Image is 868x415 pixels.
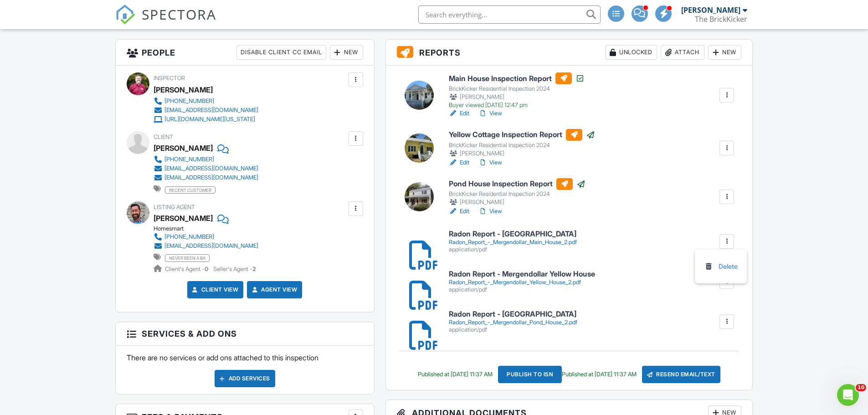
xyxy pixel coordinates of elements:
[154,115,258,124] a: [URL][DOMAIN_NAME][US_STATE]
[449,239,577,246] div: Radon_Report_-_Mergendollar_Main_House_2.pdf
[164,242,258,250] div: [EMAIL_ADDRESS][DOMAIN_NAME]
[498,366,562,383] div: Publish to ISN
[449,230,577,253] a: Radon Report - [GEOGRAPHIC_DATA] Radon_Report_-_Mergendollar_Main_House_2.pdf application/pdf
[449,270,595,278] h6: Radon Report - Mergendollar Yellow House
[154,133,173,140] span: Client
[449,142,595,149] div: BrickKicker Residential Inspection 2024
[116,346,374,394] div: There are no services or add ons attached to this inspection
[449,178,586,207] a: Pond House Inspection Report BrickKicker Residential Inspection 2024 [PERSON_NAME]
[449,198,586,207] div: [PERSON_NAME]
[115,5,135,25] img: The Best Home Inspection Software - Spectora
[142,5,216,24] span: SPECTORA
[386,40,753,66] h3: Reports
[449,319,577,326] div: Radon_Report_-_Mergendollar_Pond_House_2.pdf
[449,129,595,158] a: Yellow Cottage Inspection Report BrickKicker Residential Inspection 2024 [PERSON_NAME]
[478,109,502,118] a: View
[165,186,216,194] span: recent customer
[449,286,595,293] div: application/pdf
[154,141,213,155] div: [PERSON_NAME]
[154,241,258,251] a: [EMAIL_ADDRESS][DOMAIN_NAME]
[449,85,585,92] div: BrickKicker Residential Inspection 2024
[704,261,738,272] a: Delete
[708,45,741,60] div: New
[154,164,258,173] a: [EMAIL_ADDRESS][DOMAIN_NAME]
[449,109,469,118] a: Edit
[164,174,258,181] div: [EMAIL_ADDRESS][DOMAIN_NAME]
[449,92,585,102] div: [PERSON_NAME]
[642,366,720,383] div: Resend Email/Text
[116,322,374,346] h3: Services & Add ons
[695,15,747,24] div: The BrickKicker
[449,246,577,253] div: application/pdf
[449,178,586,190] h6: Pond House Inspection Report
[449,230,577,238] h6: Radon Report - [GEOGRAPHIC_DATA]
[116,40,374,66] h3: People
[449,149,595,158] div: [PERSON_NAME]
[856,384,866,391] span: 10
[449,270,595,293] a: Radon Report - Mergendollar Yellow House Radon_Report_-_Mergendollar_Yellow_House_2.pdf applicati...
[154,232,258,241] a: [PHONE_NUMBER]
[449,129,595,141] h6: Yellow Cottage Inspection Report
[250,285,297,294] a: Agent View
[154,97,258,106] a: [PHONE_NUMBER]
[154,204,195,210] span: Listing Agent
[164,97,214,105] div: [PHONE_NUMBER]
[449,190,586,198] div: BrickKicker Residential Inspection 2024
[562,371,637,378] div: Published at [DATE] 11:37 AM
[154,211,213,225] div: [PERSON_NAME]
[330,45,363,60] div: New
[164,156,214,163] div: [PHONE_NUMBER]
[190,285,239,294] a: Client View
[418,371,493,378] div: Published at [DATE] 11:37 AM
[164,165,258,172] div: [EMAIL_ADDRESS][DOMAIN_NAME]
[213,266,256,272] span: Seller's Agent -
[165,266,210,272] span: Client's Agent -
[154,173,258,182] a: [EMAIL_ADDRESS][DOMAIN_NAME]
[165,254,210,261] span: never been a ba
[252,266,256,272] strong: 2
[449,72,585,109] a: Main House Inspection Report BrickKicker Residential Inspection 2024 [PERSON_NAME] Buyer viewed [...
[154,75,185,82] span: Inspector
[449,279,595,286] div: Radon_Report_-_Mergendollar_Yellow_House_2.pdf
[478,158,502,167] a: View
[661,45,704,60] div: Attach
[164,107,258,114] div: [EMAIL_ADDRESS][DOMAIN_NAME]
[154,83,213,97] div: [PERSON_NAME]
[154,225,266,232] div: Homesmart
[154,106,258,115] a: [EMAIL_ADDRESS][DOMAIN_NAME]
[215,370,275,387] div: Add Services
[154,155,258,164] a: [PHONE_NUMBER]
[449,207,469,216] a: Edit
[418,5,601,24] input: Search everything...
[236,45,326,60] div: Disable Client CC Email
[205,266,208,272] strong: 0
[449,72,585,84] h6: Main House Inspection Report
[449,310,577,333] a: Radon Report - [GEOGRAPHIC_DATA] Radon_Report_-_Mergendollar_Pond_House_2.pdf application/pdf
[164,116,255,123] div: [URL][DOMAIN_NAME][US_STATE]
[164,233,214,241] div: [PHONE_NUMBER]
[605,45,657,60] div: Unlocked
[115,12,216,31] a: SPECTORA
[449,102,585,109] div: Buyer viewed [DATE] 12:47 pm
[478,207,502,216] a: View
[449,158,469,167] a: Edit
[449,310,577,318] h6: Radon Report - [GEOGRAPHIC_DATA]
[449,326,577,333] div: application/pdf
[837,384,859,406] iframe: Intercom live chat
[681,5,740,15] div: [PERSON_NAME]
